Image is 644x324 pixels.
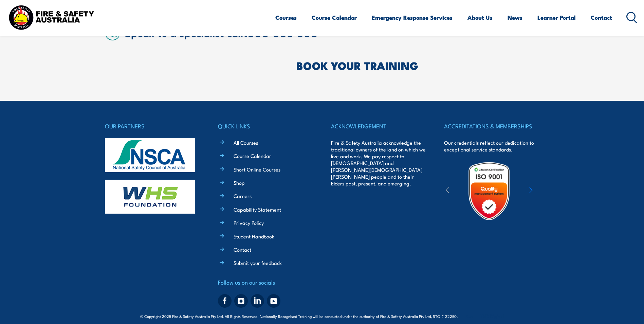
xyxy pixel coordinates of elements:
[444,139,539,153] p: Our credentials reflect our dedication to exceptional service standards.
[234,179,245,186] a: Shop
[331,121,426,131] h4: ACKNOWLEDGEMENT
[519,179,578,203] img: ewpa-logo
[125,26,539,38] h2: Speak to a specialist call
[537,8,576,26] a: Learner Portal
[234,166,280,173] a: Short Online Courses
[508,8,522,26] a: News
[234,246,251,253] a: Contact
[466,313,504,319] span: Site:
[218,121,313,131] h4: QUICK LINKS
[140,313,504,319] span: © Copyright 2025 Fire & Safety Australia Pty Ltd, All Rights Reserved. Nationally Recognised Trai...
[480,312,504,319] a: KND Digital
[331,139,426,187] p: Fire & Safety Australia acknowledge the traditional owners of the land on which we live and work....
[105,138,195,172] img: nsca-logo-footer
[234,219,264,226] a: Privacy Policy
[234,233,274,240] a: Student Handbook
[234,206,281,213] a: Capability Statement
[312,8,357,26] a: Course Calendar
[275,8,297,26] a: Courses
[234,139,258,146] a: All Courses
[467,8,493,26] a: About Us
[372,8,453,26] a: Emergency Response Services
[444,121,539,131] h4: ACCREDITATIONS & MEMBERSHIPS
[234,152,271,159] a: Course Calendar
[234,259,282,266] a: Submit your feedback
[234,192,252,199] a: Careers
[296,60,539,70] h2: BOOK YOUR TRAINING
[105,180,195,214] img: whs-logo-footer
[591,8,612,26] a: Contact
[218,277,313,287] h4: Follow us on our socials
[105,121,200,131] h4: OUR PARTNERS
[459,161,519,221] img: Untitled design (19)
